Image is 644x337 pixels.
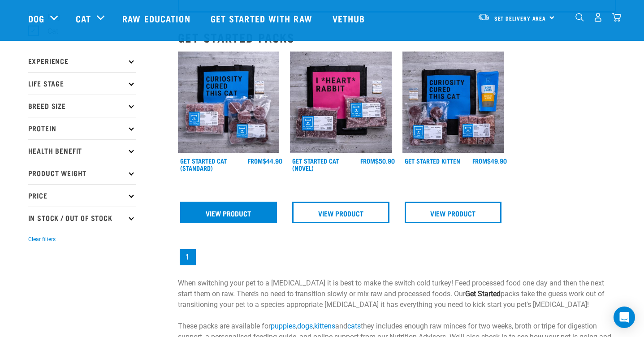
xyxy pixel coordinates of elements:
a: dogs [297,322,313,330]
a: Vethub [324,0,376,36]
strong: Get Started [465,289,501,298]
a: cats [347,322,361,330]
a: View Product [405,202,502,223]
a: Get Started Cat (Standard) [180,159,227,169]
span: FROM [248,159,263,162]
span: FROM [472,159,487,162]
img: home-icon@2x.png [612,13,621,22]
p: Life Stage [28,72,136,95]
p: Experience [28,50,136,72]
a: Get Started Cat (Novel) [292,159,339,169]
img: NSP Kitten Update [402,52,504,153]
p: Health Benefit [28,139,136,162]
a: View Product [180,202,277,223]
div: $50.90 [360,157,395,164]
a: Cat [76,12,91,25]
a: Get started with Raw [202,0,324,36]
a: Dog [28,12,44,25]
img: user.png [593,13,603,22]
p: Price [28,184,136,207]
p: Protein [28,117,136,139]
p: Breed Size [28,95,136,117]
img: Assortment Of Raw Essential Products For Cats Including, Pink And Black Tote Bag With "I *Heart* ... [290,52,392,153]
p: In Stock / Out Of Stock [28,207,136,229]
div: Open Intercom Messenger [614,307,635,328]
a: kittens [314,322,335,330]
nav: pagination [178,247,616,267]
a: Page 1 [180,249,196,265]
img: home-icon-1@2x.png [575,13,584,22]
a: Raw Education [113,0,201,36]
img: van-moving.png [478,13,490,21]
a: View Product [292,202,389,223]
p: Product Weight [28,162,136,184]
div: $44.90 [248,157,282,164]
button: Clear filters [28,235,56,243]
div: $49.90 [472,157,507,164]
img: Assortment Of Raw Essential Products For Cats Including, Blue And Black Tote Bag With "Curiosity ... [178,52,280,153]
a: puppies [271,322,296,330]
span: Set Delivery Area [494,17,546,20]
a: Get Started Kitten [405,159,460,162]
span: FROM [360,159,375,162]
